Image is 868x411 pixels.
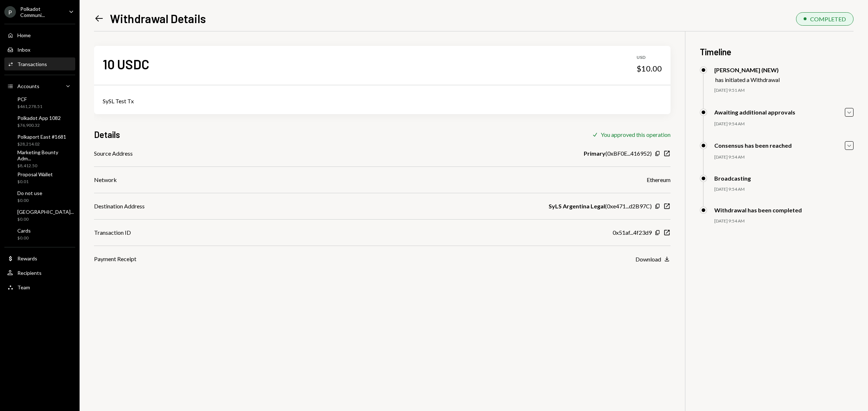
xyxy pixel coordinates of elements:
[103,56,149,72] div: 10 USDC
[635,256,661,263] div: Download
[714,142,792,149] div: Consensus has been reached
[17,216,74,222] div: $0.00
[17,149,72,161] div: Marketing Bounty Adm...
[103,97,662,105] div: SySL Test Tx
[94,129,120,140] h3: Details
[613,228,652,237] div: 0x51af...4f23d9
[714,109,795,116] div: Awaiting additional approvals
[94,202,145,211] div: Destination Address
[17,270,42,276] div: Recipients
[17,284,30,290] div: Team
[715,76,780,83] div: has initiated a Withdrawal
[4,207,77,224] a: [GEOGRAPHIC_DATA]...$0.00
[635,255,671,263] button: Download
[17,255,37,261] div: Rewards
[4,113,75,130] a: Polkadot App 1082$76,900.32
[714,154,854,160] div: [DATE] 9:54 AM
[4,6,16,18] div: P
[94,149,133,158] div: Source Address
[549,202,652,211] div: ( 0xe471...d2B97C )
[17,171,53,177] div: Proposal Wallet
[549,202,605,211] b: SyLS Argentina Legal
[714,207,802,213] div: Withdrawal has been completed
[17,198,42,204] div: $0.00
[584,149,652,158] div: ( 0xBF0E...416952 )
[4,266,75,279] a: Recipients
[714,66,780,73] div: [PERSON_NAME] (NEW)
[714,218,854,224] div: [DATE] 9:54 AM
[4,131,75,149] a: Polkaport East #1681$28,214.02
[647,176,671,184] div: Ethereum
[110,11,206,26] h1: Withdrawal Details
[17,179,53,185] div: $0.01
[4,94,75,111] a: PCF$461,278.51
[17,235,31,241] div: $0.00
[810,16,846,22] div: COMPLETED
[637,55,662,61] div: USD
[714,87,854,94] div: [DATE] 9:51 AM
[4,252,75,265] a: Rewards
[17,104,42,110] div: $461,278.51
[4,79,75,92] a: Accounts
[4,150,75,168] a: Marketing Bounty Adm...$8,412.50
[17,83,39,89] div: Accounts
[17,122,61,129] div: $76,900.32
[17,61,47,67] div: Transactions
[4,281,75,294] a: Team
[17,190,42,196] div: Do not use
[4,29,75,42] a: Home
[17,115,61,121] div: Polkadot App 1082
[17,209,74,215] div: [GEOGRAPHIC_DATA]...
[714,121,854,127] div: [DATE] 9:54 AM
[17,163,72,169] div: $8,412.50
[94,176,117,184] div: Network
[17,32,31,38] div: Home
[4,169,75,186] a: Proposal Wallet$0.01
[584,149,605,158] b: Primary
[714,175,751,182] div: Broadcasting
[4,225,75,243] a: Cards$0.00
[17,228,31,234] div: Cards
[17,134,66,140] div: Polkaport East #1681
[4,188,75,205] a: Do not use$0.00
[17,141,66,147] div: $28,214.02
[700,46,854,58] h3: Timeline
[94,228,131,237] div: Transaction ID
[4,57,75,70] a: Transactions
[601,131,671,138] div: You approved this operation
[20,6,63,18] div: Polkadot Communi...
[17,96,42,102] div: PCF
[4,43,75,56] a: Inbox
[94,255,136,263] div: Payment Receipt
[637,64,662,74] div: $10.00
[17,47,30,53] div: Inbox
[714,186,854,192] div: [DATE] 9:54 AM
